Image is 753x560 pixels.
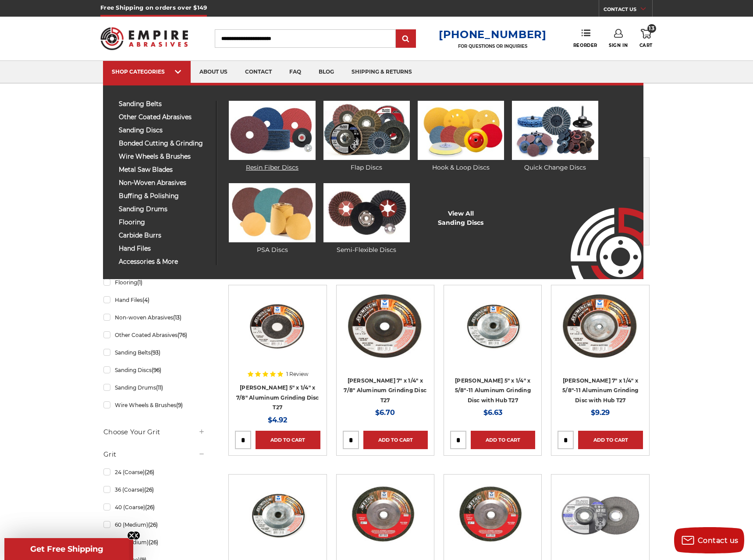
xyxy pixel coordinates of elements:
a: Add to Cart [256,431,320,449]
a: shipping & returns [343,61,421,83]
span: metal saw blades [119,167,210,173]
a: PSA Discs [229,183,315,255]
span: (1) [137,279,142,286]
span: accessories & more [119,259,210,265]
span: Contact us [698,536,739,545]
span: bonded cutting & grinding [119,140,210,147]
a: contact [236,61,281,83]
a: Add to Cart [363,431,428,449]
img: Flap Discs [323,101,410,160]
button: Close teaser [131,531,140,540]
span: other coated abrasives [119,114,210,121]
span: (26) [149,539,158,546]
span: Cart [639,43,653,48]
a: Wire Wheels & Brushes [103,397,205,413]
a: Sanding Drums [103,380,205,395]
span: wire wheels & brushes [119,153,210,160]
div: Get Free ShippingClose teaser [4,538,129,560]
a: Non-woven Abrasives [103,310,205,325]
span: Sign In [609,43,628,48]
a: Flooring [103,275,205,290]
a: Reorder [573,29,597,48]
img: Hook & Loop Discs [418,101,504,160]
a: 5" Aluminum Grinding Wheel [235,291,320,404]
a: Semi-Flexible Discs [323,183,410,255]
img: 7" Aluminum Grinding Wheel with Hub [558,291,643,362]
span: sanding drums [119,206,210,213]
a: Sanding Belts [103,345,205,360]
span: $9.29 [591,408,610,417]
a: 7" Aluminum Grinding Wheel with Hub [558,291,643,404]
input: Submit [397,30,415,48]
a: 36 (Coarse) [103,482,205,497]
span: Reorder [573,43,597,48]
a: faq [281,61,310,83]
span: $4.92 [268,416,287,424]
img: 5" aluminum grinding wheel with hub [450,291,535,362]
img: Aluminum Grinding Wheel with Hub [235,481,320,551]
a: Add to Cart [471,431,535,449]
a: Other Coated Abrasives [103,327,205,343]
span: $6.63 [483,408,502,417]
a: Sanding Discs [103,362,205,378]
a: Hand Files [103,292,205,308]
img: Quick Change Discs [512,101,598,160]
button: Contact us [674,527,744,553]
a: 13 Cart [639,29,653,48]
a: 80 (Medium) [103,535,205,550]
span: (4) [142,297,149,303]
a: [PHONE_NUMBER] [439,28,547,41]
span: non-woven abrasives [119,180,210,186]
a: 24 (Coarse) [103,464,205,480]
img: 6" grinding wheel with hub [450,481,535,551]
span: sanding discs [119,127,210,134]
span: Get Free Shipping [30,544,103,554]
a: Resin Fiber Discs [229,101,315,172]
a: 40 (Coarse) [103,500,205,515]
span: (93) [151,349,160,356]
img: Semi-Flexible Discs [323,183,410,242]
span: (26) [144,486,154,493]
span: sanding belts [119,101,210,107]
span: (11) [156,384,163,391]
img: 5" x 1/4" x 5/8"-11 Hubbed Grinding Disc T27 620110 [343,481,428,551]
a: Quick Change Discs [512,101,598,172]
p: FOR QUESTIONS OR INQUIRIES [439,43,547,49]
img: Empire Abrasives [100,21,188,56]
span: hand files [119,245,210,252]
img: Empire Abrasives Logo Image [555,182,643,279]
img: Resin Fiber Discs [229,101,315,160]
a: 60 (Medium) [103,517,205,532]
a: Flap Discs [323,101,410,172]
span: 13 [647,24,656,33]
a: Add to Cart [578,431,643,449]
span: (96) [152,367,161,373]
span: (26) [145,469,154,475]
a: CONTACT US [604,4,652,17]
span: carbide burrs [119,232,210,239]
span: buffing & polishing [119,193,210,199]
a: View AllSanding Discs [438,209,483,227]
a: about us [191,61,236,83]
button: Close teaser [127,531,136,540]
span: (13) [173,314,181,321]
span: (26) [148,521,158,528]
a: Hook & Loop Discs [418,101,504,172]
h5: Choose Your Grit [103,427,205,437]
img: 7" Aluminum Grinding Wheel [343,291,428,362]
a: 5" aluminum grinding wheel with hub [450,291,535,404]
div: SHOP CATEGORIES [112,68,182,75]
a: blog [310,61,343,83]
h5: Grit [103,449,205,460]
img: 5 inch x 1/4 inch BHA grinding disc [558,481,643,551]
span: (9) [176,402,183,408]
img: PSA Discs [229,183,315,242]
img: 5" Aluminum Grinding Wheel [235,291,320,362]
span: $6.70 [375,408,395,417]
span: flooring [119,219,210,226]
a: 7" Aluminum Grinding Wheel [343,291,428,404]
span: (76) [178,332,187,338]
span: (26) [145,504,155,510]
